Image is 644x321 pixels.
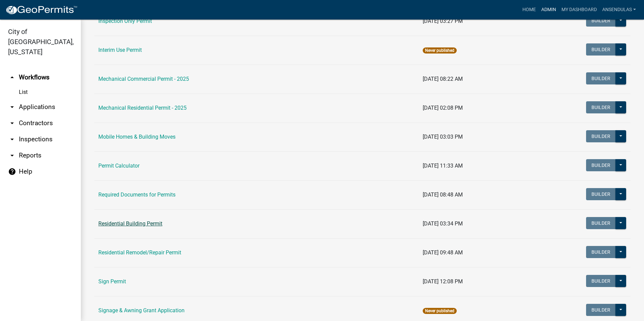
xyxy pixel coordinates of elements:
a: Interim Use Permit [98,47,142,53]
span: [DATE] 08:22 AM [423,76,463,82]
span: [DATE] 09:48 AM [423,249,463,256]
i: arrow_drop_down [8,119,16,127]
span: Never published [423,308,457,314]
span: [DATE] 02:08 PM [423,105,463,111]
a: Admin [539,3,559,16]
button: Builder [586,72,616,84]
button: Builder [586,101,616,113]
button: Builder [586,217,616,229]
a: Inspection Only Permit [98,18,152,24]
button: Builder [586,246,616,258]
a: Residential Building Permit [98,220,162,227]
span: [DATE] 03:03 PM [423,134,463,140]
span: [DATE] 03:34 PM [423,220,463,227]
a: My Dashboard [559,3,600,16]
span: [DATE] 03:27 PM [423,18,463,24]
i: arrow_drop_up [8,73,16,81]
i: arrow_drop_down [8,103,16,111]
i: help [8,168,16,176]
a: Signage & Awning Grant Application [98,307,185,314]
button: Builder [586,188,616,200]
button: Builder [586,159,616,171]
a: Home [520,3,539,16]
button: Builder [586,130,616,142]
span: [DATE] 12:08 PM [423,278,463,285]
button: Builder [586,275,616,287]
a: Permit Calculator [98,163,139,169]
span: [DATE] 08:48 AM [423,191,463,198]
button: Builder [586,304,616,316]
a: Mechanical Commercial Permit - 2025 [98,76,189,82]
span: Never published [423,47,457,53]
span: [DATE] 11:33 AM [423,163,463,169]
a: Required Documents for Permits [98,191,175,198]
a: ansendulas [600,3,639,16]
button: Builder [586,14,616,27]
a: Residential Remodel/Repair Permit [98,249,181,256]
i: arrow_drop_down [8,151,16,159]
button: Builder [586,43,616,56]
a: Sign Permit [98,278,126,285]
i: arrow_drop_down [8,135,16,143]
a: Mechanical Residential Permit - 2025 [98,105,187,111]
a: Mobile Homes & Building Moves [98,134,175,140]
